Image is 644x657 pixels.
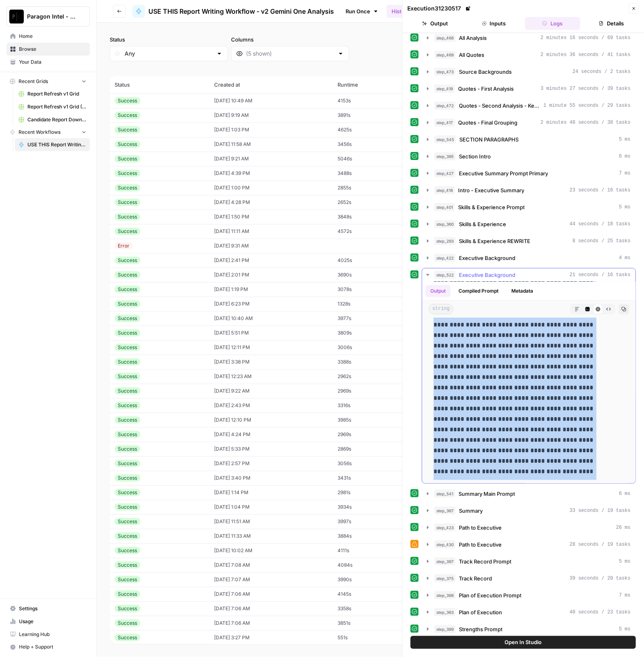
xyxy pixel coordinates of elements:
[422,252,636,264] button: 4 ms
[422,521,636,534] button: 26 ms
[333,442,410,456] td: 2869s
[6,615,90,628] a: Usage
[434,102,456,110] span: step_472
[459,34,487,42] span: All Analysis
[459,625,502,633] span: Strengths Prompt
[466,17,522,30] button: Inputs
[573,68,631,75] span: 24 seconds / 2 tasks
[422,487,636,500] button: 6 ms
[209,282,333,297] td: [DATE] 1:19 PM
[209,601,333,616] td: [DATE] 7:06 AM
[209,558,333,572] td: [DATE] 7:08 AM
[209,297,333,311] td: [DATE] 6:23 PM
[434,625,456,633] span: step_399
[333,471,410,485] td: 3431s
[209,76,333,94] th: Created at
[434,51,456,59] span: step_469
[422,99,636,112] button: 1 minute 55 seconds / 29 tasks
[459,557,511,566] span: Track Record Prompt
[434,119,455,127] span: step_417
[115,184,140,191] div: Success
[434,608,456,616] span: step_363
[459,169,548,177] span: Executive Summary Prompt Primary
[209,253,333,268] td: [DATE] 2:41 PM
[333,384,410,398] td: 2969s
[422,184,636,197] button: 23 seconds / 16 tasks
[434,557,456,566] span: step_397
[411,636,636,649] button: Open In Studio
[459,524,502,532] span: Path to Executive
[340,4,383,18] a: Run Once
[434,541,456,549] span: step_430
[459,574,492,582] span: Track Record
[209,137,333,152] td: [DATE] 11:58 AM
[333,340,410,355] td: 3006s
[19,631,86,638] span: Learning Hub
[115,620,140,627] div: Success
[115,547,140,554] div: Success
[115,315,140,322] div: Success
[422,31,636,44] button: 2 minutes 16 seconds / 69 tasks
[115,460,140,467] div: Success
[333,297,410,311] td: 1328s
[619,558,631,565] span: 5 ms
[619,254,631,262] span: 4 ms
[115,605,140,612] div: Success
[115,590,140,598] div: Success
[333,253,410,268] td: 4025s
[387,5,415,18] a: History
[434,507,456,515] span: step_367
[459,507,483,515] span: Summary
[115,373,140,380] div: Success
[115,271,140,279] div: Success
[333,398,410,413] td: 3316s
[333,210,410,224] td: 3848s
[434,68,456,76] span: step_473
[434,34,456,42] span: step_468
[333,616,410,630] td: 3851s
[541,34,631,42] span: 2 minutes 16 seconds / 69 tasks
[459,152,491,160] span: Section Intro
[459,135,519,143] span: SECTION PARAGRAPHS
[584,17,639,30] button: Details
[458,119,517,127] span: Quotes - Final Grouping
[231,35,349,44] label: Columns
[125,50,213,58] input: Any
[541,85,631,92] span: 3 minutes 27 seconds / 39 tasks
[434,169,456,177] span: step_427
[422,589,636,602] button: 7 ms
[459,271,515,279] span: Executive Background
[459,237,530,245] span: Skills & Experience REWRITE
[209,616,333,630] td: [DATE] 7:06 AM
[6,43,90,56] a: Browse
[19,46,86,53] span: Browse
[422,82,636,95] button: 3 minutes 27 seconds / 39 tasks
[422,623,636,636] button: 5 ms
[6,56,90,69] a: Your Data
[333,311,410,326] td: 3977s
[6,126,90,138] button: Recent Workflows
[27,12,76,21] span: Paragon Intel - Bill / Ty / [PERSON_NAME] R&D
[544,102,631,109] span: 1 minute 55 seconds / 29 tasks
[209,427,333,442] td: [DATE] 4:24 PM
[115,634,140,641] div: Success
[525,17,581,30] button: Logs
[434,237,456,245] span: step_293
[422,555,636,568] button: 5 ms
[6,628,90,641] a: Learning Hub
[422,48,636,61] button: 2 minutes 36 seconds / 41 tasks
[454,285,503,297] button: Compiled Prompt
[132,5,334,18] a: USE THIS Report Writing Workflow - v2 Gemini One Analysis
[209,326,333,340] td: [DATE] 5:51 PM
[619,626,631,633] span: 5 ms
[434,220,456,228] span: step_360
[422,282,636,483] div: 21 seconds / 16 tasks
[333,529,410,543] td: 3884s
[115,503,140,511] div: Success
[434,574,456,582] span: step_375
[209,210,333,224] td: [DATE] 1:50 PM
[459,51,484,59] span: All Quotes
[209,355,333,369] td: [DATE] 3:38 PM
[459,490,515,498] span: Summary Main Prompt
[209,543,333,558] td: [DATE] 10:02 AM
